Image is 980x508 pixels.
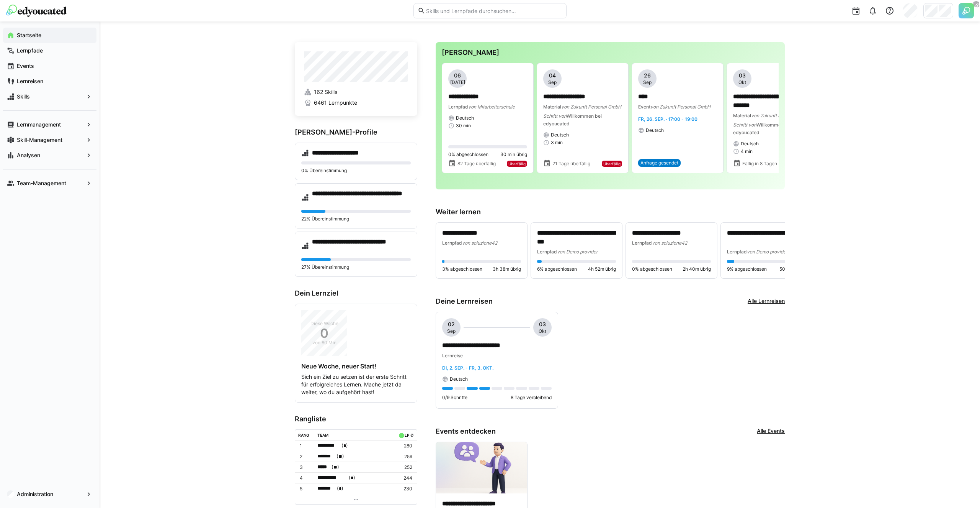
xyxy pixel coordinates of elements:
h3: [PERSON_NAME] [442,48,779,57]
span: Sep [643,79,652,85]
p: 259 [397,454,412,460]
span: Lernpfad [442,240,462,246]
div: Team [317,433,328,437]
span: Sep [447,328,456,334]
span: Überfällig [508,161,526,166]
h3: Dein Lernziel [295,289,417,298]
div: Rang [298,433,309,437]
p: 27% Übereinstimmung [301,264,411,270]
p: 230 [397,486,412,492]
span: ( ) [349,474,355,482]
span: 26 [644,72,651,79]
span: 9% abgeschlossen [727,266,767,272]
a: Alle Lernreisen [748,297,785,306]
span: von Zukunft Personal GmbH [650,104,710,110]
span: Willkommen bei edyoucated [543,113,602,127]
h3: Weiter lernen [436,208,785,216]
a: Alle Events [757,427,785,436]
span: Schritt von [543,113,567,119]
span: 06 [454,72,461,79]
span: 03 [739,72,746,79]
p: Sich ein Ziel zu setzen ist der erste Schritt für erfolgreiches Lernen. Mache jetzt da weiter, wo... [301,373,411,396]
span: 6% abgeschlossen [537,266,577,272]
span: Deutsch [456,115,474,121]
p: 8 Tage verbleibend [511,395,552,401]
span: ( ) [332,463,339,471]
span: von Zukunft Personal GmbH [561,104,621,110]
span: ( ) [337,485,343,493]
span: von Demo provider [747,249,787,255]
p: 0% Übereinstimmung [301,168,411,174]
span: 03 [539,321,546,328]
span: Lernpfad [448,104,468,110]
span: 0% abgeschlossen [632,266,672,272]
span: 02 [448,321,455,328]
h3: [PERSON_NAME]-Profile [295,128,417,136]
p: 280 [397,443,412,449]
span: von Demo provider [557,249,598,255]
span: 2h 40m übrig [683,266,711,272]
span: 04 [549,72,556,79]
span: Sep [548,79,557,85]
span: 162 Skills [314,88,337,96]
span: 82 Tage überfällig [457,161,496,167]
span: 4h 52m übrig [588,266,616,272]
p: 22% Übereinstimmung [301,216,411,222]
p: 244 [397,475,412,481]
span: 3h 38m übrig [493,266,521,272]
span: ( ) [341,442,348,450]
span: 21 Tage überfällig [552,161,590,167]
span: Okt [738,79,746,85]
p: 3 [300,464,311,470]
span: 0% abgeschlossen [448,151,488,158]
span: Deutsch [646,127,664,133]
span: Deutsch [741,141,759,147]
span: 3 min [551,140,563,146]
p: 0/9 Schritte [442,395,467,401]
span: von Zukunft Personal GmbH [751,113,811,118]
span: Okt [539,328,546,334]
h3: Deine Lernreisen [436,297,493,306]
span: Lernpfad [632,240,652,246]
h3: Events entdecken [436,427,496,436]
span: 30 min übrig [500,151,527,158]
span: von soluzione42 [652,240,687,246]
span: Anfrage gesendet [640,160,678,166]
span: von Mitarbeiterschule [468,104,515,110]
span: Lernreise [442,353,463,358]
span: 30 min [456,123,471,129]
h4: Neue Woche, neuer Start! [301,362,411,370]
a: 162 Skills [304,88,408,96]
span: Lernpfad [537,249,557,255]
div: LP [405,433,409,437]
span: Willkommen bei edyoucated [733,122,792,135]
span: Event [638,104,650,110]
span: 4 min [741,148,753,155]
span: Di, 2. Sep. - Fr, 3. Okt. [442,365,493,371]
span: Schritt von [733,122,756,128]
span: Material [543,104,561,110]
p: 1 [300,443,311,449]
span: ( ) [336,452,344,460]
span: 6461 Lernpunkte [314,99,357,107]
img: image [436,442,527,493]
h3: Rangliste [295,415,417,423]
span: Fr, 26. Sep. · 17:00 - 19:00 [638,116,697,122]
span: Fällig in 8 Tagen [742,161,777,167]
span: Deutsch [551,132,569,138]
p: 5 [300,486,311,492]
span: Deutsch [450,376,468,382]
span: Überfällig [603,161,621,166]
p: 4 [300,475,311,481]
span: [DATE] [450,79,465,85]
input: Skills und Lernpfade durchsuchen… [425,7,562,14]
a: ø [410,431,414,438]
span: von soluzione42 [462,240,497,246]
span: 3% abgeschlossen [442,266,482,272]
span: Lernpfad [727,249,747,255]
p: 252 [397,464,412,470]
span: Material [733,113,751,118]
span: 50 min übrig [779,266,806,272]
p: 2 [300,454,311,460]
